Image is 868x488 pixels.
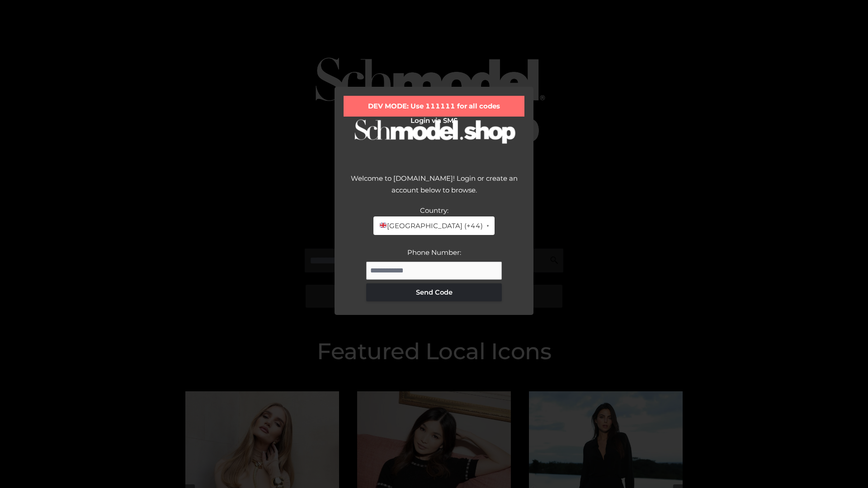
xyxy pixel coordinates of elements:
[380,222,387,229] img: 🇬🇧
[344,173,524,205] div: Welcome to [DOMAIN_NAME]! Login or create an account below to browse.
[344,96,524,117] div: DEV MODE: Use 111111 for all codes
[420,206,448,215] label: Country:
[344,117,524,125] h2: Login via SMS
[366,283,502,301] button: Send Code
[379,220,482,232] span: [GEOGRAPHIC_DATA] (+44)
[407,248,461,257] label: Phone Number:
